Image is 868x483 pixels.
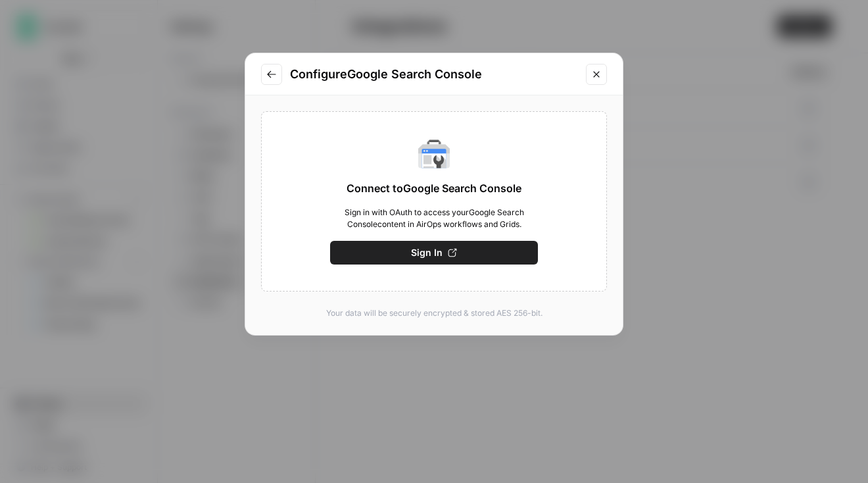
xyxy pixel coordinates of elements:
[290,65,578,84] h2: Configure Google Search Console
[347,180,521,196] span: Connect to Google Search Console
[261,64,282,85] button: Go to previous step
[330,241,538,265] button: Sign In
[330,207,538,230] span: Sign in with OAuth to access your Google Search Console content in AirOps workflows and Grids.
[418,138,450,170] img: Google Search Console
[586,64,607,85] button: Close modal
[411,246,443,259] span: Sign In
[261,307,607,319] p: Your data will be securely encrypted & stored AES 256-bit.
